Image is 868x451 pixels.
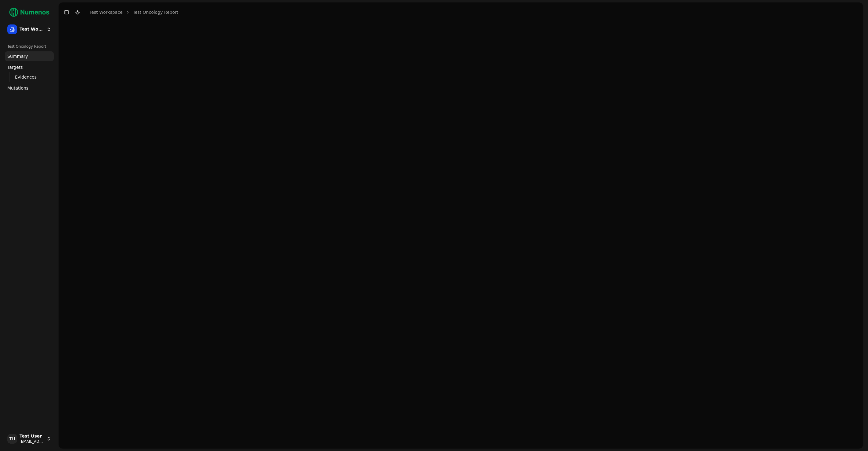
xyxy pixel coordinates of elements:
[5,51,54,61] a: Summary
[13,73,46,81] a: Evidences
[89,9,178,15] nav: breadcrumb
[7,64,23,70] span: Targets
[7,434,17,444] span: TU
[5,83,54,93] a: Mutations
[20,439,44,444] span: [EMAIL_ADDRESS]
[5,5,54,20] img: Numenos
[5,431,54,446] button: TUTest User[EMAIL_ADDRESS]
[5,42,54,51] div: Test Oncology Report
[7,53,28,59] span: Summary
[133,9,179,15] a: Test Oncology Report
[5,22,54,37] button: Test Workspace
[89,9,123,15] a: Test Workspace
[5,62,54,72] a: Targets
[15,74,37,80] span: Evidences
[20,27,44,32] span: Test Workspace
[7,85,28,91] span: Mutations
[20,434,44,439] span: Test User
